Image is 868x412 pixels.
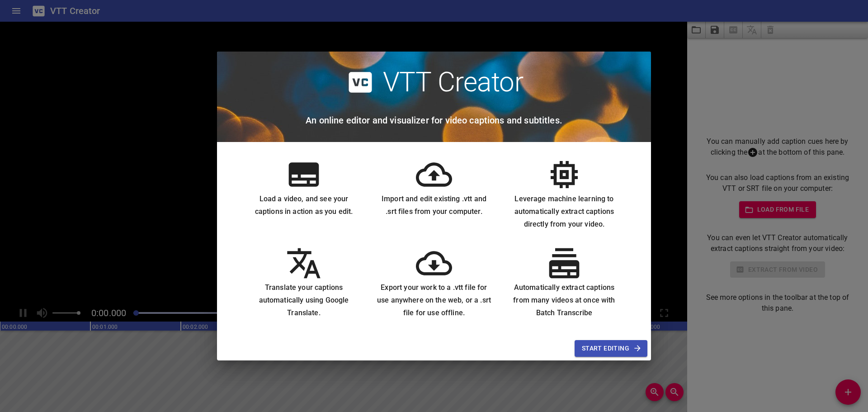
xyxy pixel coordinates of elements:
h6: Leverage machine learning to automatically extract captions directly from your video. [506,193,622,231]
h2: VTT Creator [383,66,524,99]
h6: Automatically extract captions from many videos at once with Batch Transcribe [506,281,622,319]
h6: Import and edit existing .vtt and .srt files from your computer. [376,193,492,218]
h6: An online editor and visualizer for video captions and subtitles. [306,113,562,128]
h6: Translate your captions automatically using Google Translate. [246,281,362,319]
button: Start Editing [575,340,647,357]
span: Start Editing [582,343,640,354]
h6: Export your work to a .vtt file for use anywhere on the web, or a .srt file for use offline. [376,281,492,319]
h6: Load a video, and see your captions in action as you edit. [246,193,362,218]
